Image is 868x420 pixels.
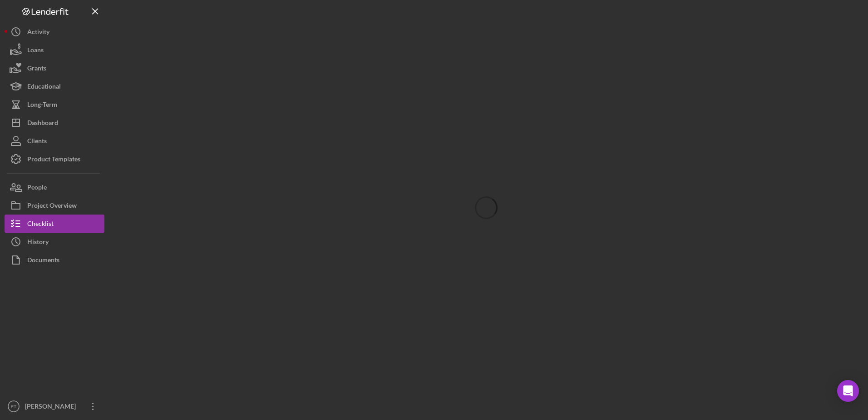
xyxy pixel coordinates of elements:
button: Grants [5,59,104,77]
div: Grants [27,59,46,80]
button: Activity [5,23,104,41]
div: Project Overview [27,196,77,217]
button: Product Templates [5,150,104,168]
button: History [5,233,104,251]
div: Long-Term [27,95,57,116]
button: Long-Term [5,95,104,114]
text: ET [11,404,16,409]
div: Checklist [27,215,54,235]
button: Loans [5,41,104,59]
button: ET[PERSON_NAME] [5,397,104,415]
div: Dashboard [27,114,58,134]
button: Dashboard [5,114,104,132]
button: Project Overview [5,196,104,215]
button: Clients [5,132,104,150]
div: Activity [27,23,49,43]
div: [PERSON_NAME] [23,397,82,418]
div: Clients [27,132,47,152]
button: Checklist [5,215,104,233]
div: Documents [27,251,59,271]
button: Educational [5,77,104,95]
div: Product Templates [27,150,80,170]
div: Open Intercom Messenger [837,380,859,402]
div: Loans [27,41,44,61]
button: People [5,178,104,196]
div: People [27,178,47,199]
div: Educational [27,77,61,98]
button: Documents [5,251,104,269]
div: History [27,233,49,253]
